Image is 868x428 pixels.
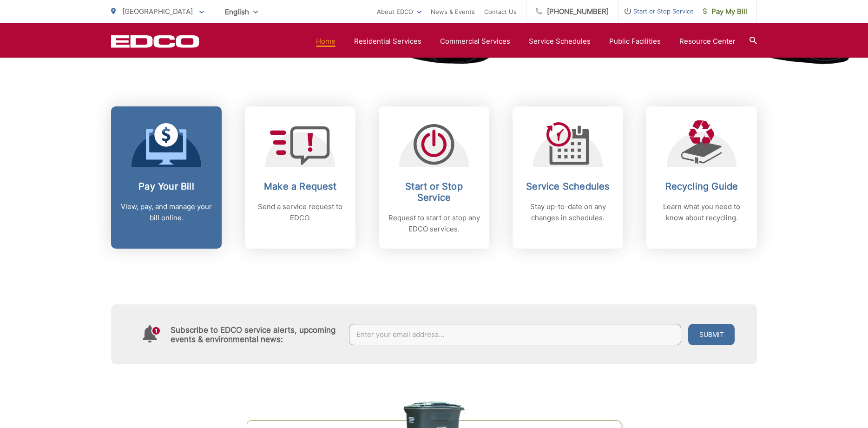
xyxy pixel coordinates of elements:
[529,36,591,47] a: Service Schedules
[171,325,340,344] h4: Subscribe to EDCO service alerts, upcoming events & environmental news:
[254,181,346,192] h2: Make a Request
[484,6,517,17] a: Contact Us
[111,106,222,249] a: Pay Your Bill View, pay, and manage your bill online.
[245,106,355,249] a: Make a Request Send a service request to EDCO.
[522,201,614,224] p: Stay up-to-date on any changes in schedules.
[656,201,748,224] p: Learn what you need to know about recycling.
[388,212,480,235] p: Request to start or stop any EDCO services.
[431,6,475,17] a: News & Events
[688,324,735,345] button: Submit
[388,181,480,203] h2: Start or Stop Service
[522,181,614,192] h2: Service Schedules
[679,36,736,47] a: Resource Center
[656,181,748,192] h2: Recycling Guide
[122,7,193,16] span: [GEOGRAPHIC_DATA]
[111,35,199,48] a: EDCD logo. Return to the homepage.
[120,181,212,192] h2: Pay Your Bill
[609,36,661,47] a: Public Facilities
[316,36,335,47] a: Home
[513,106,623,249] a: Service Schedules Stay up-to-date on any changes in schedules.
[440,36,510,47] a: Commercial Services
[120,201,212,224] p: View, pay, and manage your bill online.
[646,106,757,249] a: Recycling Guide Learn what you need to know about recycling.
[218,4,265,20] span: English
[703,6,747,17] span: Pay My Bill
[354,36,421,47] a: Residential Services
[254,201,346,224] p: Send a service request to EDCO.
[349,324,682,345] input: Enter your email address...
[377,6,421,17] a: About EDCO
